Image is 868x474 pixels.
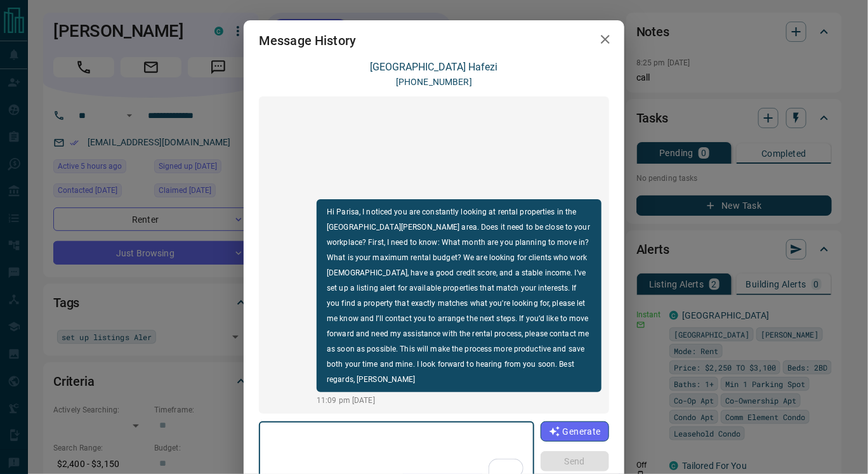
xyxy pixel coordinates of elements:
[396,76,472,89] p: [PHONE_NUMBER]
[371,61,498,73] a: [GEOGRAPHIC_DATA] Hafezi
[327,204,591,387] p: Hi Parisa, I noticed you are constantly looking at rental properties in the [GEOGRAPHIC_DATA][PER...
[541,421,609,442] button: Generate
[244,20,371,61] h2: Message History
[317,395,602,406] p: 11:09 pm [DATE]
